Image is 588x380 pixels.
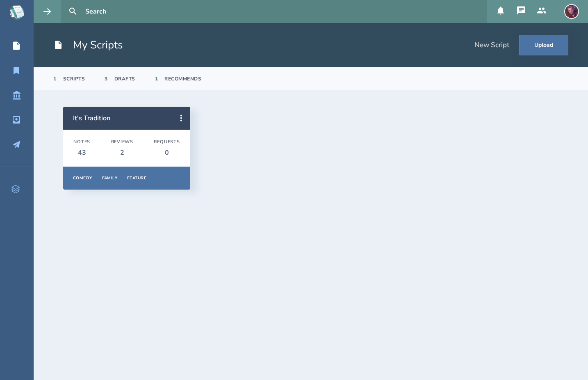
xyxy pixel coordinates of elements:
div: 3 [105,76,108,82]
div: 1 [53,76,57,82]
div: Family [102,175,118,181]
div: Feature [127,175,146,181]
div: Notes [73,139,90,145]
div: 43 [73,148,90,157]
div: Comedy [73,175,92,181]
div: 0 [154,148,180,157]
div: New Script [474,41,509,50]
div: Scripts [63,76,85,82]
div: Reviews [111,139,134,145]
div: 1 [155,76,158,82]
div: Requests [154,139,180,145]
div: 2 [111,148,134,157]
img: user_1718118867-crop.jpg [564,4,579,19]
button: Upload [519,35,568,55]
div: Recommends [164,76,201,82]
a: It's Tradition [73,114,110,123]
h1: My Scripts [53,38,123,53]
div: Drafts [114,76,135,82]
